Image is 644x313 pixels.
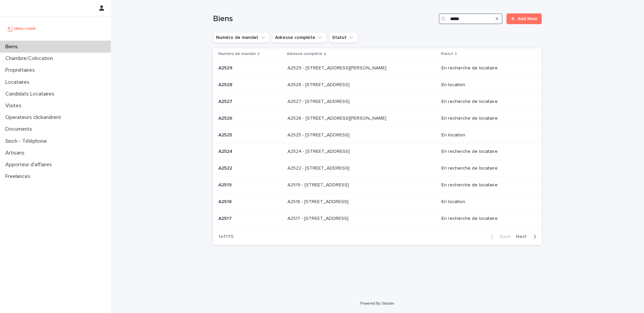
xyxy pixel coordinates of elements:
p: En recherche de locataire [441,182,531,188]
p: A2524 - [STREET_ADDRESS] [287,147,351,154]
button: Next [513,234,542,240]
p: A2518 - [STREET_ADDRESS] [287,198,350,205]
button: Back [485,234,513,240]
p: En location [441,82,531,88]
p: A2522 - [STREET_ADDRESS] [287,164,351,171]
p: A2524 [218,147,234,154]
p: A2519 - [STREET_ADDRESS] [287,181,350,188]
p: A2525 - [STREET_ADDRESS] [287,131,351,138]
p: Documents [3,126,38,132]
p: A2517 [218,214,233,222]
p: 1 of 170 [213,229,239,245]
button: Numéro de mandat [213,32,269,43]
a: Powered By Stacker [360,301,394,305]
p: Numéro de mandat [218,50,256,58]
tr: A2525A2525 A2525 - [STREET_ADDRESS]A2525 - [STREET_ADDRESS] En location [213,127,542,143]
tr: A2526A2526 A2526 - [STREET_ADDRESS][PERSON_NAME]A2526 - [STREET_ADDRESS][PERSON_NAME] En recherch... [213,110,542,127]
p: Artisans [3,150,30,156]
p: A2526 - [STREET_ADDRESS][PERSON_NAME] [287,114,388,121]
p: A2522 [218,164,233,171]
span: Back [496,234,511,239]
p: A2529 - 14 rue Honoré de Balzac, Garges-lès-Gonesse 95140 [287,64,388,71]
p: A2528 - [STREET_ADDRESS] [287,81,351,88]
tr: A2527A2527 A2527 - [STREET_ADDRESS]A2527 - [STREET_ADDRESS] En recherche de locataire [213,93,542,110]
p: En location [441,199,531,205]
p: A2527 [218,98,234,105]
tr: A2529A2529 A2529 - [STREET_ADDRESS][PERSON_NAME]A2529 - [STREET_ADDRESS][PERSON_NAME] En recherch... [213,60,542,77]
tr: A2519A2519 A2519 - [STREET_ADDRESS]A2519 - [STREET_ADDRESS] En recherche de locataire [213,177,542,193]
p: A2529 [218,64,234,71]
p: En recherche de locataire [441,149,531,154]
p: A2525 [218,131,233,138]
p: A2527 - [STREET_ADDRESS] [287,98,351,105]
p: En location [441,132,531,138]
p: En recherche de locataire [441,99,531,105]
tr: A2517A2517 A2517 - [STREET_ADDRESS]A2517 - [STREET_ADDRESS] En recherche de locataire [213,210,542,227]
p: En recherche de locataire [441,216,531,222]
p: A2526 [218,114,234,121]
p: En recherche de locataire [441,65,531,71]
h1: Biens [213,14,436,24]
p: En recherche de locataire [441,166,531,171]
button: Statut [329,32,358,43]
p: Operateurs clickandrent [3,114,66,121]
span: Next [516,234,531,239]
p: En recherche de locataire [441,116,531,121]
p: A2518 [218,198,233,205]
p: Freelances [3,173,36,180]
tr: A2524A2524 A2524 - [STREET_ADDRESS]A2524 - [STREET_ADDRESS] En recherche de locataire [213,143,542,160]
tr: A2522A2522 A2522 - [STREET_ADDRESS]A2522 - [STREET_ADDRESS] En recherche de locataire [213,160,542,177]
p: Chambre/Colocation [3,55,58,62]
p: Propriétaires [3,67,40,73]
img: UCB0brd3T0yccxBKYDjQ [5,22,38,35]
p: A2517 - [STREET_ADDRESS] [287,214,350,222]
p: Visites [3,103,27,109]
p: Adresse complète [287,50,322,58]
tr: A2528A2528 A2528 - [STREET_ADDRESS]A2528 - [STREET_ADDRESS] En location [213,77,542,93]
p: Biens [3,44,23,50]
p: A2528 [218,81,234,88]
p: Locataires [3,79,35,85]
span: Add New [518,16,537,21]
p: Candidats Locataires [3,91,60,97]
p: Apporteur d'affaires [3,162,57,168]
input: Search [439,13,502,24]
tr: A2518A2518 A2518 - [STREET_ADDRESS]A2518 - [STREET_ADDRESS] En location [213,193,542,210]
p: Sinch - Téléphone [3,138,52,144]
button: Adresse complète [272,32,326,43]
p: Statut [441,50,453,58]
a: Add New [506,13,542,24]
p: A2519 [218,181,233,188]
